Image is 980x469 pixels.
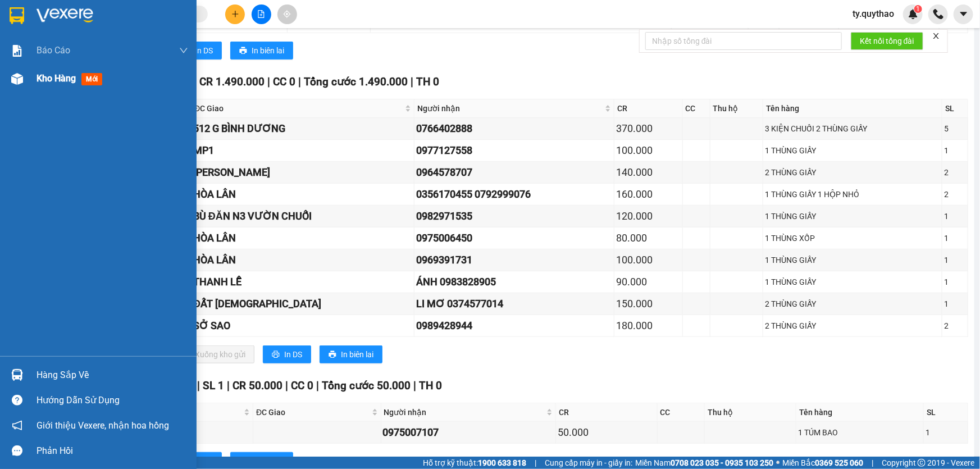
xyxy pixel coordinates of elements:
span: In biên lai [252,44,284,57]
div: 0969391731 [416,252,612,268]
div: [PERSON_NAME] [193,165,412,180]
span: Tổng cước 50.000 [322,379,411,392]
div: 100.000 [616,252,681,268]
div: Phản hồi [37,443,188,459]
span: In biên lai [341,348,373,361]
span: | [285,379,288,392]
div: 90.000 [616,274,681,290]
span: | [316,379,319,392]
input: Nhập số tổng đài [645,32,842,50]
button: caret-down [954,4,973,24]
img: phone-icon [933,9,943,19]
span: | [267,75,270,88]
span: down [179,46,188,55]
div: 0766402888 [416,121,612,136]
div: Hướng dẫn sử dụng [37,392,188,409]
div: 1 [944,276,966,288]
span: BX [GEOGRAPHIC_DATA] [96,39,259,78]
div: 80.000 [616,230,681,246]
button: printerIn DS [263,345,311,363]
span: Hỗ trợ kỹ thuật: [423,457,526,469]
span: | [227,379,230,392]
div: 0969625657 [10,23,88,39]
th: Tên hàng [763,99,942,118]
span: question-circle [12,395,22,406]
div: 1 TÚM BAO [798,426,922,439]
th: CC [683,99,710,118]
th: CR [556,403,658,422]
div: HÒA LÂN [193,230,412,246]
div: 3 KIỆN CHUỐI 2 THÙNG GIẤY [765,122,940,135]
div: 0975006450 [416,230,612,246]
button: printerIn DS [174,42,222,60]
div: 0977127558 [416,143,612,158]
div: BÙ ĐĂN N3 VƯỜN CHUỐI [193,208,412,224]
div: 50.000 [558,425,655,440]
div: 0964578707 [416,165,612,180]
div: 0356170455 0792999076 [416,186,612,202]
div: 1 [944,232,966,244]
span: ⚪️ [776,461,780,465]
span: TH 0 [419,379,442,392]
span: caret-down [959,9,969,19]
span: 1 [916,5,920,13]
div: LI MƠ 0374577014 [416,296,612,312]
span: CC 0 [273,75,295,88]
div: SỞ SAO [193,318,412,334]
span: notification [12,420,22,431]
th: CR [614,99,683,118]
span: ty.quythao [844,7,903,21]
th: Thu hộ [705,403,796,422]
div: HÒA LÂN [193,252,412,268]
span: aim [283,10,291,18]
span: plus [231,10,239,18]
th: SL [942,99,968,118]
div: 0975007107 [383,425,554,440]
div: 1 THÙNG GIẤY 1 HỘP NHỎ [765,188,940,201]
th: SL [924,403,968,422]
span: | [197,379,200,392]
span: CR 1.490.000 [199,75,265,88]
img: solution-icon [11,45,23,57]
th: CC [658,403,705,422]
img: icon-new-feature [908,9,918,19]
strong: 0708 023 035 - 0935 103 250 [671,458,773,467]
div: 160.000 [616,186,681,202]
div: 1 [944,210,966,222]
div: 1 [944,144,966,157]
span: | [535,457,536,469]
div: 512 G BÌNH DƯƠNG [193,121,412,136]
span: CR 50.000 [233,379,282,392]
span: Nhận: [96,11,123,22]
button: plus [225,4,245,24]
div: 370.000 [616,121,681,136]
span: message [12,445,22,456]
button: aim [277,4,297,24]
div: 2 [944,320,966,332]
span: mới [81,73,102,85]
div: 1 THÙNG XỐP [765,232,940,244]
div: 1 [944,298,966,310]
span: ĐC Giao [256,406,370,418]
div: 2 THÙNG GIẤY [765,298,940,310]
div: THANH LỄ [193,274,412,290]
div: 120.000 [616,208,681,224]
div: ÁNH 0983828905 [416,274,612,290]
div: 2 [944,166,966,179]
img: warehouse-icon [11,369,23,381]
div: 140.000 [616,165,681,180]
span: | [872,457,873,469]
span: Kết nối tổng đài [860,35,914,47]
div: MP1 [193,143,412,158]
span: printer [329,350,336,359]
span: Miền Nam [635,457,773,469]
img: logo-vxr [10,7,24,24]
span: Báo cáo [37,43,70,57]
span: ĐC Giao [194,102,403,115]
sup: 1 [914,5,922,13]
div: 2 THÙNG GIẤY [765,320,940,332]
span: Cung cấp máy in - giấy in: [545,457,632,469]
div: BX [GEOGRAPHIC_DATA] [96,10,259,23]
button: file-add [252,4,271,24]
div: 0989428944 [416,318,612,334]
